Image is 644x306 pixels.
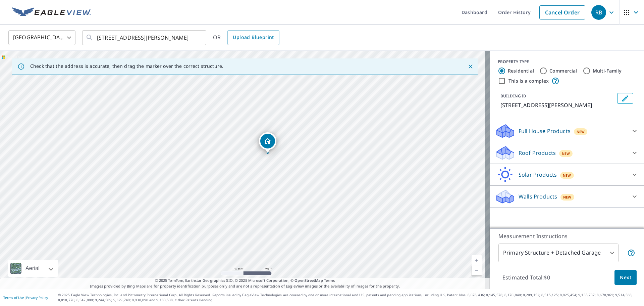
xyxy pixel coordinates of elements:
[495,188,639,205] div: Walls ProductsNew
[563,194,572,200] span: New
[466,62,475,71] button: Close
[495,167,639,183] div: Solar ProductsNew
[30,63,223,69] p: Check that the address is accurate, then drag the marker over the correct structure.
[213,30,279,45] div: OR
[627,249,635,257] span: Your report will include the primary structure and a detached garage if one exists.
[508,78,549,84] label: This is a complex
[3,295,24,300] a: Terms of Use
[8,260,58,277] div: Aerial
[519,127,571,135] p: Full House Products
[500,93,526,99] p: BUILDING ID
[324,278,335,283] a: Terms
[495,123,639,139] div: Full House ProductsNew
[233,33,274,42] span: Upload Blueprint
[508,68,534,74] label: Residential
[614,270,637,285] button: Next
[519,192,557,201] p: Walls Products
[155,278,335,283] span: © 2025 TomTom, Earthstar Geographics SIO, © 2025 Microsoft Corporation, ©
[519,149,556,157] p: Roof Products
[58,293,641,303] p: © 2025 Eagle View Technologies, Inc. and Pictometry International Corp. All Rights Reserved. Repo...
[472,265,482,275] a: Current Level 19, Zoom Out
[97,28,193,47] input: Search by address or latitude-longitude
[519,171,557,179] p: Solar Products
[294,278,323,283] a: OpenStreetMap
[227,30,279,45] a: Upload Blueprint
[617,93,633,104] button: Edit building 1
[549,68,577,74] label: Commercial
[593,68,622,74] label: Multi-Family
[12,7,91,17] img: EV Logo
[23,260,42,277] div: Aerial
[26,295,48,300] a: Privacy Policy
[259,132,276,153] div: Dropped pin, building 1, Residential property, 1111 E 12th St Lamar, MO 64759
[620,273,631,282] span: Next
[591,5,606,20] div: RB
[498,59,636,65] div: PROPERTY TYPE
[472,255,482,265] a: Current Level 19, Zoom In
[577,129,585,134] span: New
[495,145,639,161] div: Roof ProductsNew
[500,101,614,109] p: [STREET_ADDRESS][PERSON_NAME]
[3,296,48,300] p: |
[539,5,585,19] a: Cancel Order
[497,270,555,285] p: Estimated Total: $0
[8,28,75,47] div: [GEOGRAPHIC_DATA]
[498,244,619,262] div: Primary Structure + Detached Garage
[498,232,635,240] p: Measurement Instructions
[563,173,571,178] span: New
[562,151,570,156] span: New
